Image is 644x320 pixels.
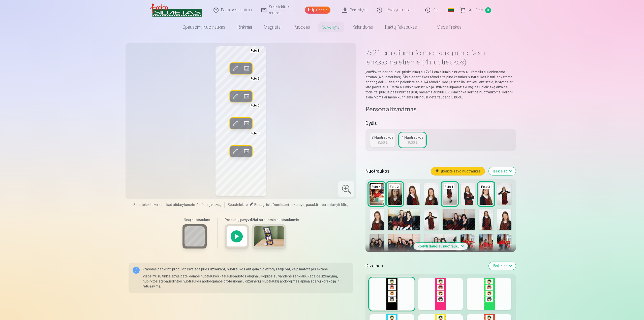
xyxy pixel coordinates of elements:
[248,203,249,207] span: "
[402,135,423,140] div: 4 Nuotraukos
[274,203,348,207] span: norėdami apkarpyti, pasukti arba pritaikyti filtrą
[389,184,400,189] div: Foto 2
[370,133,395,147] a: 3 Nuotraukos8,50 €
[378,140,387,145] div: 8,50 €
[371,184,381,189] div: Foto 4
[365,48,515,66] h1: 7x21 cm aliuminio nuotraukų rėmelis su lankstoma atrama (4 nuotraukos)
[143,274,350,289] p: Visos mūsų tinklalapyje pateikiamos nuotraukos - tai suspaustos originalų kopijos su vandens ženk...
[365,168,427,175] h5: Nuotraukos
[272,203,274,207] span: "
[431,167,485,175] button: Įkelkite savo nuotraukas
[400,133,425,147] a: 4 Nuotraukos9,00 €
[365,120,515,127] h5: Dydis
[468,7,483,13] span: Krepšelis
[287,20,316,34] a: Puodeliai
[408,140,417,145] div: 9,00 €
[133,202,221,207] span: Spustelėkite vaizdą, kad atidarytumėte išplėstinį vaizdą
[258,20,287,34] a: Magnetai
[182,217,210,222] h6: Jūsų nuotraukos
[485,7,491,13] span: 0
[423,20,468,34] a: Visos prekės
[223,217,299,222] h6: Produktų pavyzdžiai su kitomis nuotraukomis
[228,203,248,207] span: Spustelėkite
[379,20,423,34] a: Raktų pakabukas
[316,20,346,34] a: Suvenyrai
[489,167,516,175] button: Išskleisti
[305,7,330,14] a: Galerija
[143,267,350,272] p: Prašome patikrinti produkto išvaizdą prieš užsakant, nuotraukos ant gaminio atrodys taip pat, kai...
[365,262,484,269] h5: Dizainas
[480,184,491,189] div: Foto 3
[231,20,258,34] a: Rinkiniai
[365,69,515,100] p: Įamžinkite dar daugiau prisiminimų su 7x21 cm aliuminio nuotraukų rėmeliu su lankstoma atrama (4 ...
[444,184,454,189] div: Foto 1
[176,20,231,34] a: Spausdinti nuotraukas
[372,135,393,140] div: 3 Nuotraukos
[489,262,516,270] button: Išskleisti
[346,20,379,34] a: Kalendoriai
[254,203,272,207] span: Redag. foto
[150,2,202,18] img: /v3
[365,106,515,114] h4: Personalizavimas
[413,243,468,250] button: Rodyti daugiau nuotraukų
